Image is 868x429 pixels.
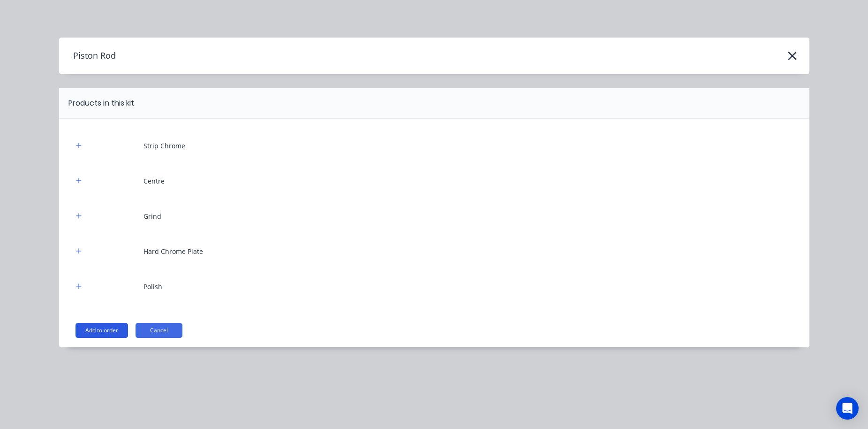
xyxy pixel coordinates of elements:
[143,211,161,221] div: Grind
[143,282,162,291] div: Polish
[136,323,182,338] button: Cancel
[75,323,128,338] button: Add to order
[143,176,165,186] div: Centre
[68,98,134,109] div: Products in this kit
[836,397,859,420] div: Open Intercom Messenger
[143,141,185,151] div: Strip Chrome
[59,47,116,65] h4: Piston Rod
[143,246,203,256] div: Hard Chrome Plate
